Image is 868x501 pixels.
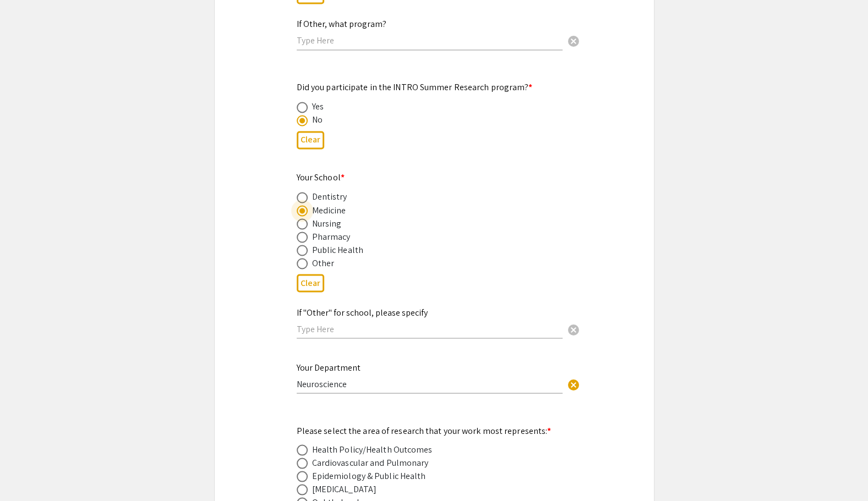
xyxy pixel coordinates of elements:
[297,361,361,373] mat-label: Your Department
[563,30,585,52] button: Clear
[312,203,346,217] div: Medicine
[312,217,342,230] div: Nursing
[297,378,563,389] input: Type Here
[297,274,324,292] button: Clear
[297,172,345,183] mat-label: Your School
[8,452,47,493] iframe: Chat
[297,81,533,93] mat-label: Did you participate in the INTRO Summer Research program?
[297,131,324,149] button: Clear
[563,317,585,339] button: Clear
[312,456,429,469] div: Cardiovascular and Pulmonary
[567,378,580,391] span: cancel
[297,323,563,334] input: Type Here
[312,443,433,456] div: Health Policy/Health Outcomes
[567,323,580,336] span: cancel
[297,35,563,46] input: Type Here
[312,113,323,126] div: No
[297,18,386,30] mat-label: If Other, what program?
[563,372,585,394] button: Clear
[312,469,426,482] div: Epidemiology & Public Health
[297,425,552,436] mat-label: Please select the area of research that your work most represents:
[312,482,376,496] div: [MEDICAL_DATA]
[297,306,428,318] mat-label: If "Other" for school, please specify
[312,230,351,243] div: Pharmacy
[312,243,363,256] div: Public Health
[312,256,335,269] div: Other
[312,100,324,113] div: Yes
[567,35,580,48] span: cancel
[312,190,347,203] div: Dentistry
